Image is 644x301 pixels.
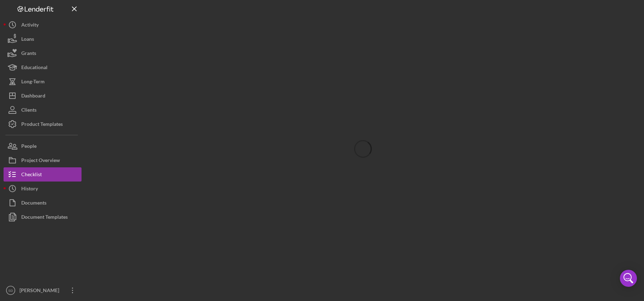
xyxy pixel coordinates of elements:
[21,182,38,197] div: History
[21,167,42,183] div: Checklist
[4,167,82,182] button: Checklist
[21,196,46,212] div: Documents
[21,60,47,76] div: Educational
[21,32,34,48] div: Loans
[4,18,82,32] button: Activity
[21,117,63,133] div: Product Templates
[4,103,82,117] button: Clients
[4,283,82,297] button: SD[PERSON_NAME]
[8,289,13,292] text: SD
[4,46,82,60] button: Grants
[4,210,82,224] button: Document Templates
[21,153,60,169] div: Project Overview
[4,182,82,196] button: History
[21,18,39,34] div: Activity
[620,270,637,287] div: Open Intercom Messenger
[21,89,45,105] div: Dashboard
[21,46,36,62] div: Grants
[4,32,82,46] button: Loans
[4,117,82,131] button: Product Templates
[21,210,68,226] div: Document Templates
[18,283,64,299] div: [PERSON_NAME]
[4,60,82,74] button: Educational
[4,196,82,210] button: Documents
[21,103,37,119] div: Clients
[4,89,82,103] button: Dashboard
[4,139,82,153] button: People
[4,153,82,167] button: Project Overview
[21,139,37,155] div: People
[4,74,82,89] button: Long-Term
[21,74,45,90] div: Long-Term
